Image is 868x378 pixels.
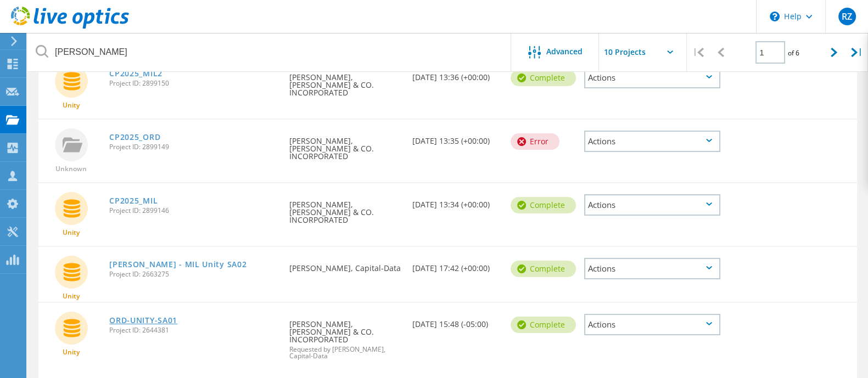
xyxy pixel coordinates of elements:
[109,261,247,268] a: [PERSON_NAME] - MIL Unity SA02
[55,166,87,172] span: Unknown
[289,346,401,359] span: Requested by [PERSON_NAME], Capital-Data
[63,293,80,300] span: Unity
[109,317,177,324] a: ORD-UNITY-SA01
[11,23,129,31] a: Live Optics Dashboard
[63,102,80,109] span: Unity
[284,120,407,171] div: [PERSON_NAME], [PERSON_NAME] & CO. INCORPORATED
[407,183,505,219] div: [DATE] 13:34 (+00:00)
[284,56,407,108] div: [PERSON_NAME], [PERSON_NAME] & CO. INCORPORATED
[109,197,158,205] a: CP2025_MIL
[407,120,505,156] div: [DATE] 13:35 (+00:00)
[584,314,720,335] div: Actions
[584,194,720,216] div: Actions
[584,131,720,152] div: Actions
[109,70,163,77] a: CP2025_MIL2
[284,183,407,235] div: [PERSON_NAME], [PERSON_NAME] & CO. INCORPORATED
[546,48,583,55] span: Advanced
[511,317,576,333] div: Complete
[109,144,278,150] span: Project ID: 2899149
[284,303,407,370] div: [PERSON_NAME], [PERSON_NAME] & CO. INCORPORATED
[511,70,576,86] div: Complete
[63,229,80,236] span: Unity
[788,48,799,58] span: of 6
[27,33,512,71] input: Search projects by name, owner, ID, company, etc
[109,271,278,278] span: Project ID: 2663275
[687,33,709,72] div: |
[109,327,278,334] span: Project ID: 2644381
[845,33,868,72] div: |
[109,80,278,87] span: Project ID: 2899150
[407,247,505,283] div: [DATE] 17:42 (+00:00)
[511,261,576,277] div: Complete
[584,67,720,88] div: Actions
[284,247,407,283] div: [PERSON_NAME], Capital-Data
[511,197,576,213] div: Complete
[511,133,559,150] div: Error
[584,258,720,279] div: Actions
[407,303,505,339] div: [DATE] 15:48 (-05:00)
[109,133,160,141] a: CP2025_ORD
[842,12,852,21] span: RZ
[63,349,80,356] span: Unity
[770,12,780,21] svg: \n
[109,207,278,214] span: Project ID: 2899146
